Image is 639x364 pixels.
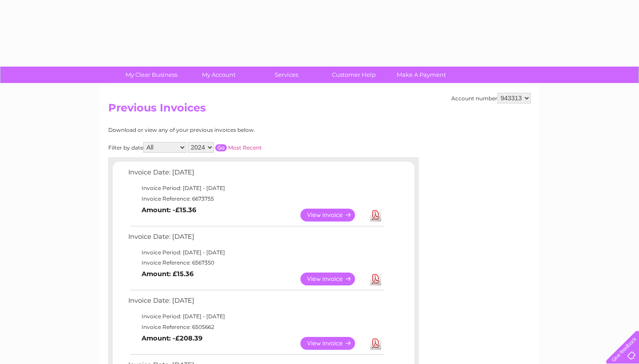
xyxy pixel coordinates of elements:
[108,127,341,133] div: Download or view any of your previous invoices below.
[142,206,196,214] b: Amount: -£15.36
[300,273,366,285] a: View
[142,270,193,278] b: Amount: £15.36
[126,183,386,194] td: Invoice Period: [DATE] - [DATE]
[126,247,386,258] td: Invoice Period: [DATE] - [DATE]
[108,102,531,119] h2: Previous Invoices
[126,257,386,268] td: Invoice Reference: 6567350
[385,67,458,83] a: Make A Payment
[126,322,386,332] td: Invoice Reference: 6505662
[182,67,256,83] a: My Account
[370,209,381,222] a: Download
[370,273,381,285] a: Download
[126,194,386,204] td: Invoice Reference: 6673755
[317,67,390,83] a: Customer Help
[142,334,202,342] b: Amount: -£208.39
[250,67,323,83] a: Services
[126,295,386,311] td: Invoice Date: [DATE]
[300,209,366,222] a: View
[300,337,366,350] a: View
[370,337,381,350] a: Download
[126,166,386,183] td: Invoice Date: [DATE]
[451,93,531,103] div: Account number
[126,231,386,247] td: Invoice Date: [DATE]
[228,144,262,151] a: Most Recent
[108,142,341,153] div: Filter by date
[115,67,188,83] a: My Clear Business
[126,311,386,322] td: Invoice Period: [DATE] - [DATE]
